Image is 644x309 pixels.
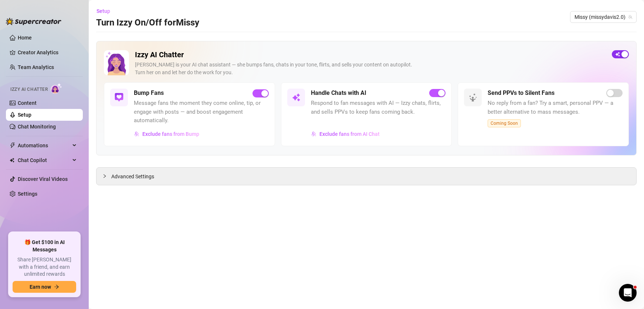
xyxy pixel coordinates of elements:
img: AI Chatter [51,83,62,94]
a: Settings [18,191,37,197]
img: logo-BBDzfeDw.svg [6,18,61,25]
span: 🎁 Get $100 in AI Messages [13,239,76,253]
img: svg%3e [292,93,301,102]
a: Team Analytics [18,64,54,70]
span: arrow-right [54,284,59,289]
span: Earn now [30,284,51,290]
span: collapsed [102,174,107,178]
span: Coming Soon [488,119,521,127]
button: Earn nowarrow-right [13,281,76,293]
a: Chat Monitoring [18,124,56,130]
h3: Turn Izzy On/Off for Missy [96,17,199,29]
a: Content [18,100,37,106]
span: Missy (missydavis2.0) [574,11,632,23]
div: [PERSON_NAME] is your AI chat assistant — she bumps fans, chats in your tone, flirts, and sells y... [135,61,606,76]
a: Creator Analytics [18,47,77,58]
span: Exclude fans from Bump [142,131,199,137]
h5: Bump Fans [134,89,164,97]
span: Chat Copilot [18,154,70,166]
span: team [628,15,633,19]
img: svg%3e [311,131,316,137]
iframe: Intercom live chat [619,284,637,302]
span: Izzy AI Chatter [10,86,48,93]
span: Message fans the moment they come online, tip, or engage with posts — and boost engagement automa... [134,99,269,125]
img: Chat Copilot [10,158,14,163]
span: Exclude fans from AI Chat [319,131,380,137]
h5: Send PPVs to Silent Fans [488,89,555,97]
span: Automations [18,140,70,151]
span: Setup [96,8,110,14]
a: Home [18,35,32,41]
h5: Handle Chats with AI [311,89,366,97]
span: Share [PERSON_NAME] with a friend, and earn unlimited rewards [13,256,76,278]
a: Discover Viral Videos [18,176,68,182]
img: svg%3e [468,93,477,102]
a: Setup [18,112,31,118]
div: collapsed [102,172,111,180]
span: Respond to fan messages with AI — Izzy chats, flirts, and sells PPVs to keep fans coming back. [311,99,446,116]
button: Setup [96,5,116,17]
img: svg%3e [134,131,139,137]
button: Exclude fans from Bump [134,128,200,140]
span: Advanced Settings [111,172,154,181]
span: thunderbolt [10,143,16,148]
button: Exclude fans from AI Chat [311,128,380,140]
img: Izzy AI Chatter [104,50,129,75]
span: No reply from a fan? Try a smart, personal PPV — a better alternative to mass messages. [488,99,623,116]
h2: Izzy AI Chatter [135,50,606,59]
img: svg%3e [115,93,123,102]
